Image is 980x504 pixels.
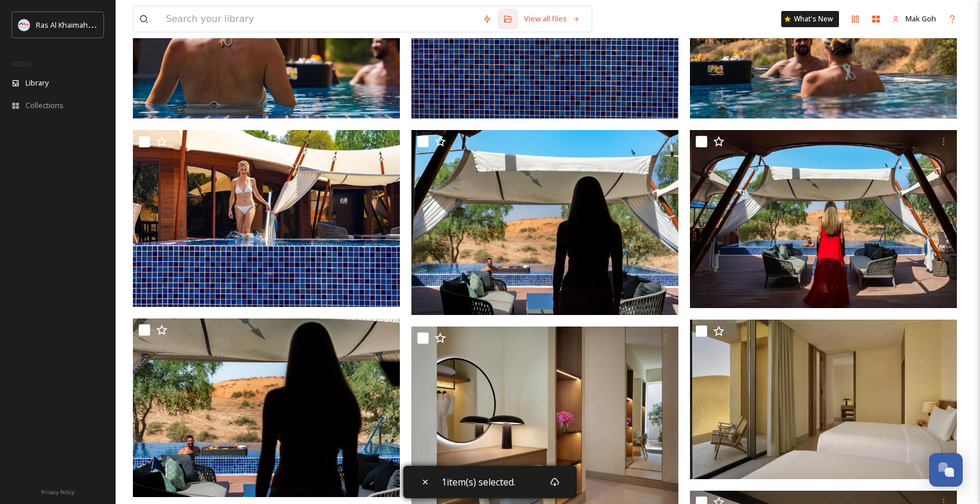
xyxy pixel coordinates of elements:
[690,320,957,479] img: The Ritz-Carlton Ras Al Khaimah, Al Wadi Desert Signature Villa Second Bedroom.jpg
[411,130,678,316] img: Ritz Carlton Ras Al Khaimah Al Wadi -BD Desert Shoot.jpg
[133,130,400,307] img: Ritz Carlton Ras Al Khaimah Al Wadi -BD Desert Shoot.jpg
[886,8,942,30] a: Mak Goh
[690,130,957,309] img: Ritz Carlton Ras Al Khaimah Al Wadi -BD Desert Shoot.jpg
[25,77,49,88] span: Library
[929,453,963,487] button: Open Chat
[36,19,199,30] span: Ras Al Khaimah Tourism Development Authority
[518,8,586,30] a: View all files
[41,488,75,496] span: Privacy Policy
[18,19,30,31] img: Logo_RAKTDA_RGB-01.png
[25,100,64,111] span: Collections
[160,6,477,32] input: Search your library
[441,476,515,488] span: 1 item(s) selected.
[133,318,400,497] img: Ritz Carlton Ras Al Khaimah Al Wadi -BD Desert Shoot.jpg
[12,60,32,68] span: MEDIA
[41,484,75,498] a: Privacy Policy
[781,11,839,27] a: What's New
[905,13,936,24] span: Mak Goh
